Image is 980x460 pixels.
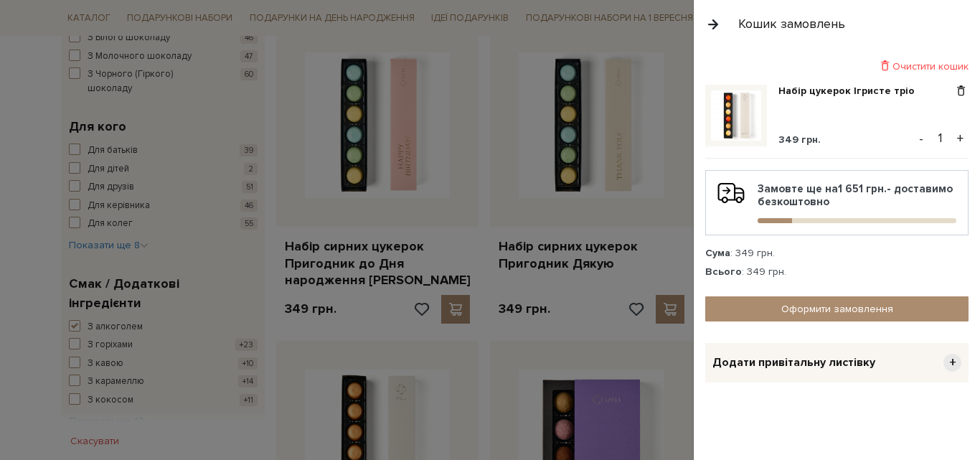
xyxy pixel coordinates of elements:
[778,85,925,98] a: Набір цукерок Ігристе тріо
[717,182,956,223] div: Замовте ще на - доставимо безкоштовно
[705,296,969,321] a: Оформити замовлення
[705,247,969,260] div: : 349 грн.
[705,60,969,73] div: Очистити кошик
[712,355,875,370] span: Додати привітальну листівку
[738,16,845,32] div: Кошик замовлень
[705,266,969,278] div: : 349 грн.
[705,266,742,278] strong: Всього
[943,354,961,372] span: +
[778,133,821,146] span: 349 грн.
[711,90,761,141] img: Набір цукерок Ігристе тріо
[838,182,887,195] b: 1 651 грн.
[952,128,969,149] button: +
[914,128,928,149] button: -
[705,247,730,259] strong: Сума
